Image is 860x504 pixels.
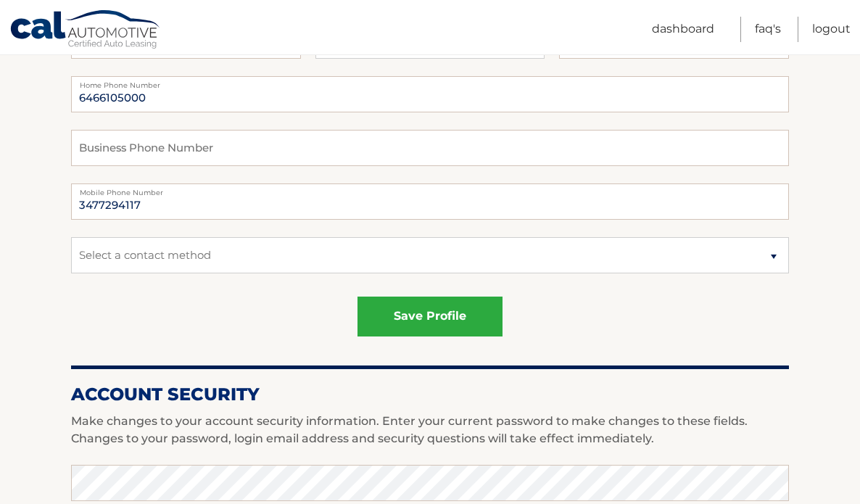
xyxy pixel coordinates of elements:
input: Home Phone Number [71,76,789,112]
button: save profile [357,297,503,336]
a: Cal Automotive [9,9,162,51]
a: Dashboard [652,17,714,42]
p: Make changes to your account security information. Enter your current password to make changes to... [71,413,789,447]
h2: Account Security [71,384,789,405]
input: Mobile Phone Number [71,183,789,220]
label: Home Phone Number [71,76,789,88]
a: Logout [812,17,851,42]
input: Business Phone Number [71,130,789,166]
label: Mobile Phone Number [71,183,789,195]
a: FAQ's [755,17,781,42]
